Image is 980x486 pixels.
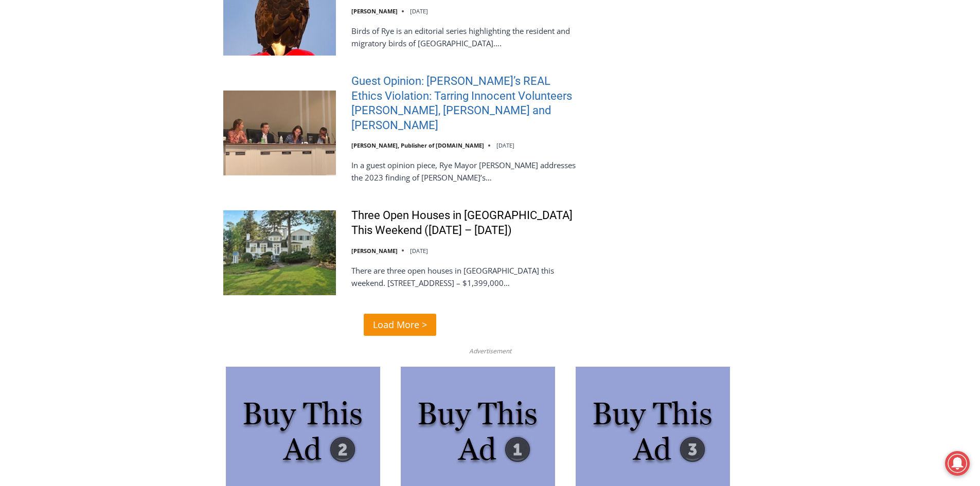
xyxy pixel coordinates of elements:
[351,74,577,133] a: Guest Opinion: [PERSON_NAME]’s REAL Ethics Violation: Tarring Innocent Volunteers [PERSON_NAME], ...
[410,7,428,15] time: [DATE]
[351,208,577,238] a: Three Open Houses in [GEOGRAPHIC_DATA] This Weekend ([DATE] – [DATE])
[351,264,577,289] p: There are three open houses in [GEOGRAPHIC_DATA] this weekend. [STREET_ADDRESS] – $1,399,000…
[260,1,486,100] div: Apply Now <> summer and RHS senior internships available
[373,317,427,332] span: Load More >
[269,102,477,125] span: Intern @ [DOMAIN_NAME]
[459,346,522,356] span: Advertisement
[496,141,514,149] time: [DATE]
[223,91,336,175] img: Guest Opinion: Rye’s REAL Ethics Violation: Tarring Innocent Volunteers Carolina Johnson, Julie S...
[351,159,577,184] p: In a guest opinion piece, Rye Mayor [PERSON_NAME] addresses the 2023 finding of [PERSON_NAME]’s…
[351,7,398,15] a: [PERSON_NAME]
[364,314,436,336] a: Load More >
[247,100,498,128] a: Intern @ [DOMAIN_NAME]
[351,141,484,149] a: [PERSON_NAME], Publisher of [DOMAIN_NAME]
[351,247,398,255] a: [PERSON_NAME]
[223,210,336,295] img: Three Open Houses in Rye This Weekend (October 11 – 12)
[351,25,577,49] p: Birds of Rye is an editorial series highlighting the resident and migratory birds of [GEOGRAPHIC_...
[410,247,428,255] time: [DATE]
